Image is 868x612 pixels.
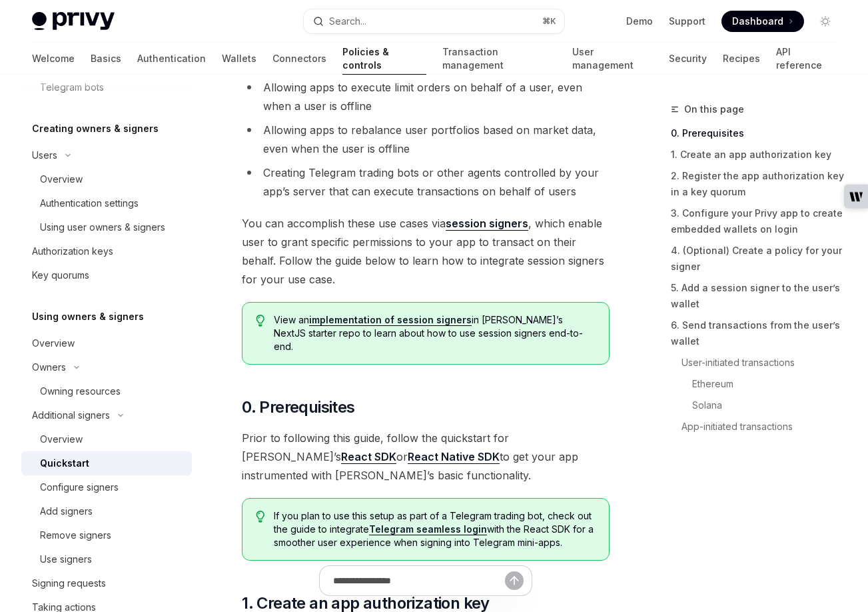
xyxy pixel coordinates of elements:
a: 5. Add a session signer to the user’s wallet [671,277,847,315]
a: 1. Create an app authorization key [671,144,847,165]
a: Connectors [272,43,326,75]
a: 6. Send transactions from the user’s wallet [671,315,847,352]
li: Creating Telegram trading bots or other agents controlled by your app’s server that can execute t... [242,163,610,201]
a: Demo [626,15,653,28]
a: Configure signers [21,475,192,499]
a: Signing requests [21,571,192,595]
a: Add signers [21,499,192,523]
a: Dashboard [721,11,804,32]
a: Overview [21,427,192,451]
a: Quickstart [21,451,192,475]
a: session signers [446,217,528,231]
a: API reference [776,43,836,75]
div: Quickstart [40,455,89,471]
div: Configure signers [40,479,119,495]
div: Remove signers [40,527,111,543]
a: Owning resources [21,379,192,403]
a: Ethereum [692,373,847,395]
a: Authentication settings [21,191,192,215]
a: Wallets [222,43,256,75]
svg: Tip [256,511,265,523]
a: Authorization keys [21,239,192,263]
span: You can accomplish these use cases via , which enable user to grant specific permissions to your ... [242,214,610,289]
div: Add signers [40,503,93,519]
div: Search... [329,13,366,29]
a: Policies & controls [342,43,426,75]
a: Welcome [32,43,75,75]
span: If you plan to use this setup as part of a Telegram trading bot, check out the guide to integrate... [274,509,596,549]
div: Users [32,147,57,163]
a: User management [572,43,653,75]
a: Security [669,43,707,75]
a: App-initiated transactions [681,416,847,437]
a: Key quorums [21,263,192,287]
div: Key quorums [32,267,89,283]
a: Use signers [21,547,192,571]
a: Transaction management [442,43,556,75]
div: Overview [32,335,75,351]
span: ⌘ K [542,16,556,27]
button: Send message [505,571,524,590]
a: Using user owners & signers [21,215,192,239]
span: On this page [684,101,744,117]
span: View an in [PERSON_NAME]’s NextJS starter repo to learn about how to use session signers end-to-end. [274,313,596,353]
li: Allowing apps to execute limit orders on behalf of a user, even when a user is offline [242,78,610,115]
div: Owners [32,359,66,375]
a: 2. Register the app authorization key in a key quorum [671,165,847,203]
button: Search...⌘K [304,9,565,33]
div: Owning resources [40,383,121,399]
svg: Tip [256,315,265,327]
div: Additional signers [32,407,110,423]
a: Telegram seamless login [369,523,487,535]
div: Overview [40,171,83,187]
div: Authorization keys [32,243,113,259]
span: 0. Prerequisites [242,397,354,418]
a: React Native SDK [408,450,500,464]
div: Use signers [40,551,92,567]
a: Overview [21,331,192,355]
a: Solana [692,395,847,416]
h5: Creating owners & signers [32,121,159,137]
a: Authentication [137,43,206,75]
a: implementation of session signers [309,314,472,326]
a: User-initiated transactions [681,352,847,373]
a: Recipes [723,43,760,75]
span: Prior to following this guide, follow the quickstart for [PERSON_NAME]’s or to get your app instr... [242,429,610,485]
a: Remove signers [21,523,192,547]
a: 3. Configure your Privy app to create embedded wallets on login [671,203,847,240]
img: light logo [32,12,115,31]
a: Basics [91,43,121,75]
div: Overview [40,431,83,447]
div: Authentication settings [40,195,139,211]
li: Allowing apps to rebalance user portfolios based on market data, even when the user is offline [242,121,610,158]
button: Toggle dark mode [815,11,836,32]
div: Signing requests [32,575,106,591]
a: 4. (Optional) Create a policy for your signer [671,240,847,277]
span: Dashboard [732,15,783,28]
a: Overview [21,167,192,191]
a: React SDK [341,450,396,464]
div: Using user owners & signers [40,219,165,235]
a: Support [669,15,705,28]
a: 0. Prerequisites [671,123,847,144]
h5: Using owners & signers [32,309,144,325]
